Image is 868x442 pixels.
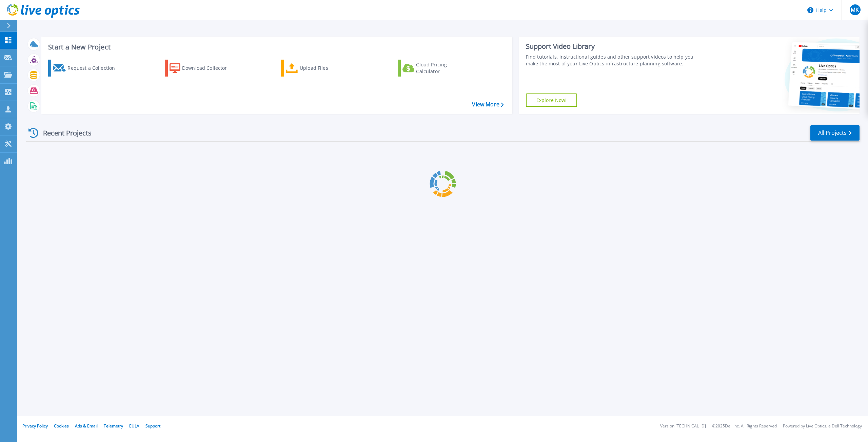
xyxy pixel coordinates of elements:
a: Cloud Pricing Calculator [398,60,473,77]
div: Request a Collection [67,61,122,75]
div: Support Video Library [526,42,702,51]
a: Explore Now! [526,93,577,107]
div: Find tutorials, instructional guides and other support videos to help you make the most of your L... [526,54,702,67]
li: Version: [TECHNICAL_ID] [660,424,706,428]
div: Cloud Pricing Calculator [416,61,470,75]
a: View More [472,101,504,108]
span: MK [851,7,859,13]
li: Powered by Live Optics, a Dell Technology [783,424,862,428]
a: All Projects [810,125,860,141]
div: Recent Projects [26,125,101,141]
div: Download Collector [182,61,236,75]
a: Ads & Email [75,423,98,429]
a: Cookies [54,423,69,429]
a: Upload Files [281,60,357,77]
a: EULA [129,423,139,429]
a: Telemetry [104,423,123,429]
a: Support [145,423,160,429]
h3: Start a New Project [48,43,504,51]
a: Download Collector [165,60,240,77]
li: © 2025 Dell Inc. All Rights Reserved [712,424,777,428]
div: Upload Files [300,61,354,75]
a: Privacy Policy [22,423,48,429]
a: Request a Collection [48,60,124,77]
